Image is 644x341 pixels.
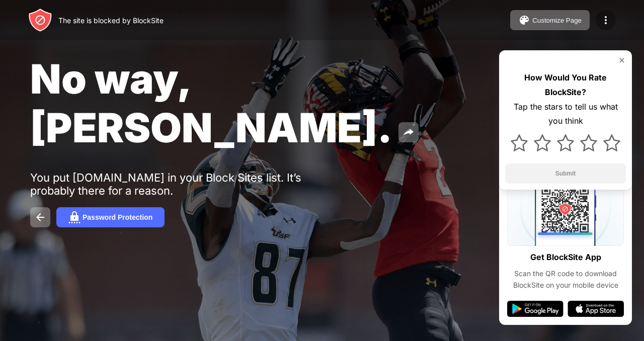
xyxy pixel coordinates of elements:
img: menu-icon.svg [600,14,612,26]
div: Tap the stars to tell us what you think [505,100,626,129]
img: pallet.svg [518,14,530,26]
img: rate-us-close.svg [618,56,626,64]
div: Customize Page [532,17,582,24]
button: Submit [505,163,626,184]
img: header-logo.svg [28,8,52,32]
img: star.svg [511,134,528,151]
img: star.svg [557,134,574,151]
img: app-store.svg [568,301,624,317]
img: password.svg [68,211,80,223]
img: star.svg [603,134,620,151]
div: The site is blocked by BlockSite [58,16,164,25]
img: star.svg [534,134,551,151]
div: How Would You Rate BlockSite? [505,70,626,100]
button: Password Protection [56,207,165,227]
div: You put [DOMAIN_NAME] in your Block Sites list. It’s probably there for a reason. [30,171,341,197]
button: Customize Page [510,10,590,30]
img: google-play.svg [507,301,563,317]
img: star.svg [580,134,597,151]
img: share.svg [403,126,415,138]
img: back.svg [34,211,46,223]
span: No way, [PERSON_NAME]. [30,54,392,152]
div: Password Protection [83,213,152,221]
